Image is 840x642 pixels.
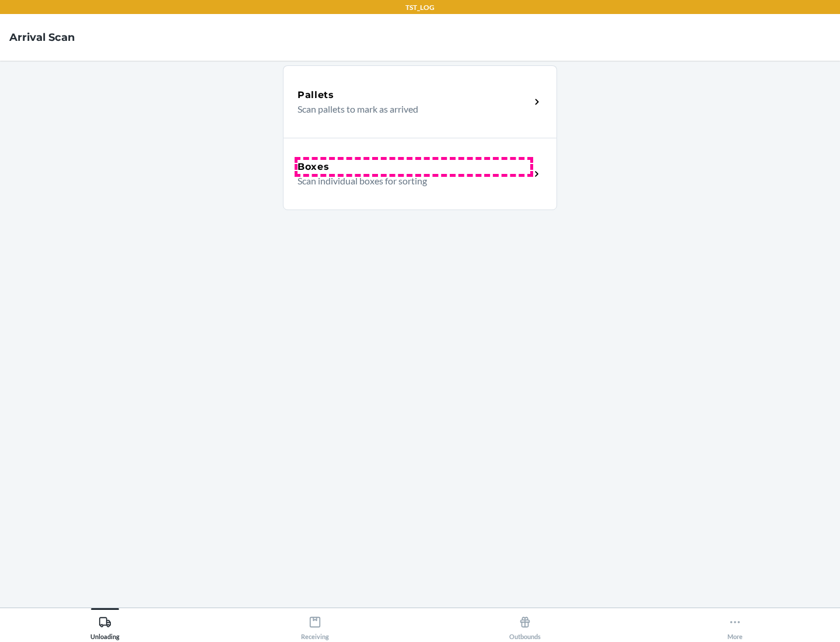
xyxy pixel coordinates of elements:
[297,160,330,174] h5: Boxes
[9,30,75,45] h4: Arrival Scan
[301,611,329,640] div: Receiving
[630,608,840,640] button: More
[297,102,521,116] p: Scan pallets to mark as arrived
[90,611,120,640] div: Unloading
[283,138,557,210] a: BoxesScan individual boxes for sorting
[210,608,420,640] button: Receiving
[297,174,521,188] p: Scan individual boxes for sorting
[405,2,435,13] p: TST_LOG
[509,611,541,640] div: Outbounds
[727,611,743,640] div: More
[283,65,557,138] a: PalletsScan pallets to mark as arrived
[297,88,334,102] h5: Pallets
[420,608,630,640] button: Outbounds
